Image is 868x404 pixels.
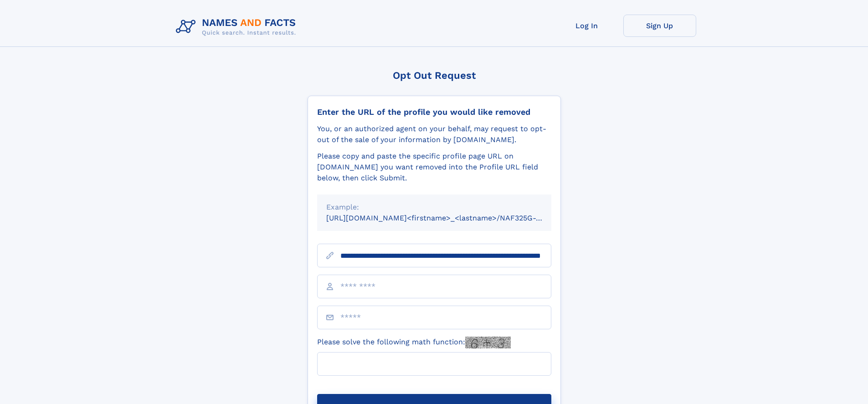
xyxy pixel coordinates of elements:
[623,15,696,37] a: Sign Up
[308,70,561,81] div: Opt Out Request
[326,202,542,213] div: Example:
[317,151,551,184] div: Please copy and paste the specific profile page URL on [DOMAIN_NAME] you want removed into the Pr...
[172,15,303,39] img: Logo Names and Facts
[317,107,551,117] div: Enter the URL of the profile you would like removed
[326,214,569,222] small: [URL][DOMAIN_NAME]<firstname>_<lastname>/NAF325G-xxxxxxxx
[317,123,551,145] div: You, or an authorized agent on your behalf, may request to opt-out of the sale of your informatio...
[550,15,623,37] a: Log In
[317,337,511,348] label: Please solve the following math function:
